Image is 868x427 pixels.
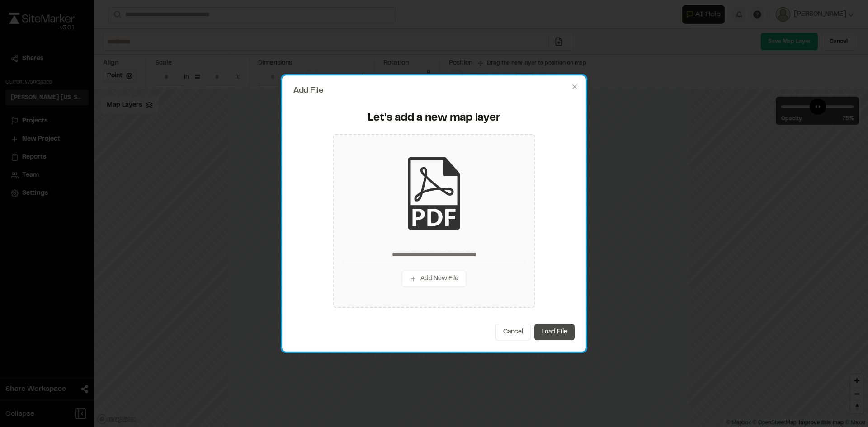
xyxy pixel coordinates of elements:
div: Add New File [333,134,535,308]
button: Cancel [495,324,531,340]
button: Add New File [402,271,466,287]
div: Let's add a new map layer [299,111,569,126]
img: pdf_black_icon.png [398,157,470,230]
button: Load File [534,324,575,340]
h2: Add File [293,87,575,95]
